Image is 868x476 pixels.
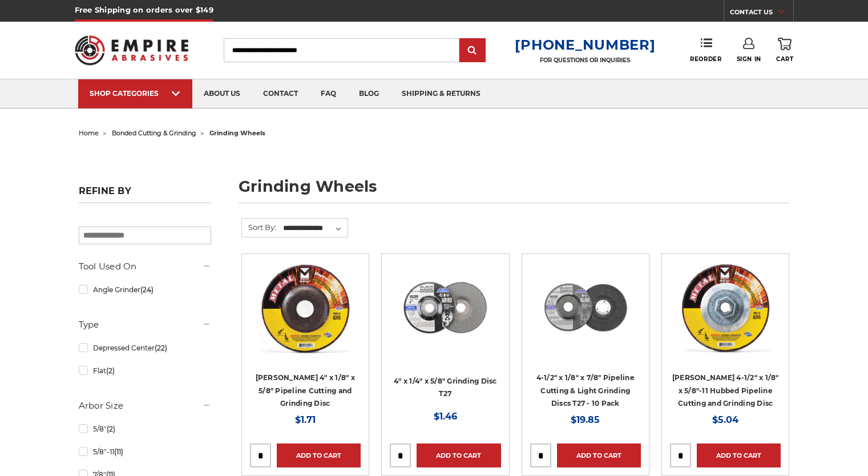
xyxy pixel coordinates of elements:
input: Submit [461,39,484,62]
img: 4 inch BHA grinding wheels [399,262,491,353]
span: $1.46 [434,411,457,422]
span: grinding wheels [209,129,265,137]
a: Flat [79,361,211,381]
span: Cart [776,55,793,63]
a: Mercer 4-1/2" x 1/8" x 5/8"-11 Hubbed Cutting and Light Grinding Wheel [670,262,781,373]
a: Add to Cart [417,443,500,467]
label: Sort By: [242,219,276,236]
a: 4 inch BHA grinding wheels [390,262,500,373]
a: CONTACT US [730,6,793,22]
a: Add to Cart [557,443,641,467]
a: about us [192,79,252,108]
span: (24) [140,285,154,294]
a: Angle Grinder [79,280,211,300]
h5: Refine by [79,185,211,203]
h1: grinding wheels [239,179,790,203]
span: Sign In [737,55,761,63]
a: faq [309,79,348,108]
span: $1.71 [295,414,316,425]
a: Reorder [690,38,721,62]
div: SHOP CATEGORIES [90,89,181,98]
a: 4" x 1/4" x 5/8" Grinding Disc T27 [394,377,497,398]
span: Reorder [690,55,721,63]
a: [PERSON_NAME] 4" x 1/8" x 5/8" Pipeline Cutting and Grinding Disc [256,373,355,408]
span: (2) [106,366,115,375]
a: bonded cutting & grinding [112,129,196,137]
a: shipping & returns [390,79,492,108]
h5: Type [79,318,211,332]
a: 5/8"-11 [79,442,211,462]
span: (2) [107,425,115,433]
img: Mercer 4-1/2" x 1/8" x 5/8"-11 Hubbed Cutting and Light Grinding Wheel [680,262,771,353]
select: Sort By: [281,220,348,237]
a: blog [348,79,390,108]
span: (11) [114,447,123,456]
a: 4-1/2" x 1/8" x 7/8" Pipeline Cutting & Light Grinding Discs T27 - 10 Pack [536,373,635,408]
a: Depressed Center [79,338,211,358]
img: Empire Abrasives [75,28,189,72]
span: $19.85 [571,414,600,425]
a: contact [252,79,309,108]
p: FOR QUESTIONS OR INQUIRIES [515,57,655,64]
a: 5/8" [79,419,211,439]
a: home [79,129,99,137]
a: [PHONE_NUMBER] [515,37,655,53]
a: Mercer 4" x 1/8" x 5/8 Cutting and Light Grinding Wheel [250,262,361,373]
h5: Tool Used On [79,260,211,273]
img: Mercer 4" x 1/8" x 5/8 Cutting and Light Grinding Wheel [260,262,351,353]
img: View of Black Hawk's 4 1/2 inch T27 pipeline disc, showing both front and back of the grinding wh... [540,262,631,353]
a: Cart [776,38,793,63]
a: Add to Cart [697,443,781,467]
h5: Arbor Size [79,399,211,413]
span: (22) [155,344,167,352]
a: Add to Cart [277,443,361,467]
a: View of Black Hawk's 4 1/2 inch T27 pipeline disc, showing both front and back of the grinding wh... [530,262,641,373]
span: $5.04 [712,414,738,425]
a: [PERSON_NAME] 4-1/2" x 1/8" x 5/8"-11 Hubbed Pipeline Cutting and Grinding Disc [672,373,779,408]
